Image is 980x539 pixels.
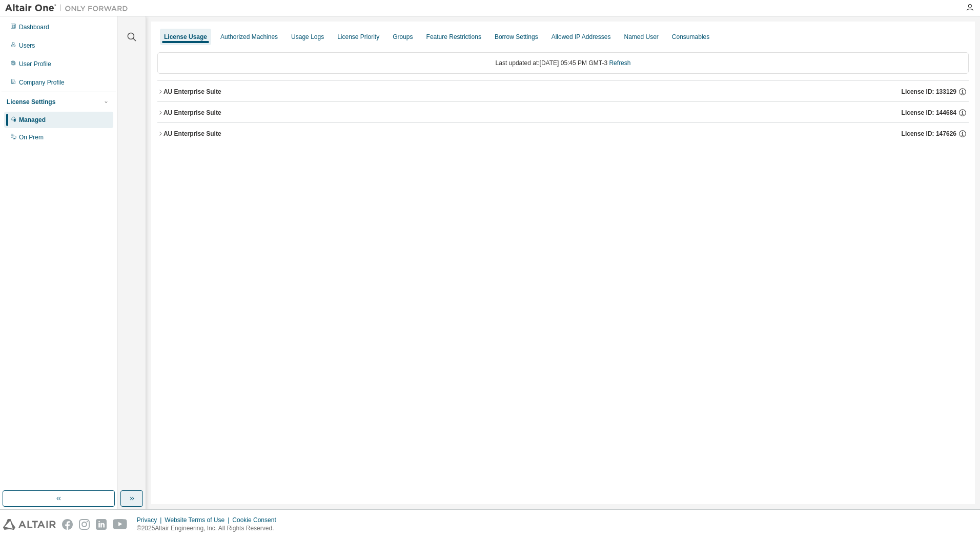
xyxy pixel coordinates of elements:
p: © 2025 Altair Engineering, Inc. All Rights Reserved. [137,524,282,533]
button: AU Enterprise SuiteLicense ID: 147626 [157,122,969,145]
div: Borrow Settings [495,33,538,41]
div: License Priority [337,33,379,41]
img: youtube.svg [113,519,128,530]
img: altair_logo.svg [3,519,56,530]
img: Altair One [5,3,133,13]
div: License Usage [164,33,207,41]
div: Users [19,42,35,50]
div: Managed [19,116,46,124]
div: On Prem [19,133,44,141]
span: License ID: 144684 [902,109,956,117]
div: Feature Restrictions [426,33,481,41]
div: License Settings [7,98,55,106]
button: AU Enterprise SuiteLicense ID: 144684 [157,101,969,124]
div: Named User [624,33,658,41]
div: AU Enterprise Suite [164,130,221,138]
div: Website Terms of Use [165,516,232,524]
span: License ID: 147626 [902,130,956,138]
img: instagram.svg [79,519,90,530]
button: AU Enterprise SuiteLicense ID: 133129 [157,80,969,103]
div: Dashboard [19,23,49,31]
div: Groups [393,33,413,41]
div: Allowed IP Addresses [552,33,611,41]
div: User Profile [19,60,51,68]
div: Cookie Consent [232,516,282,524]
span: License ID: 133129 [902,88,956,96]
div: Last updated at: [DATE] 05:45 PM GMT-3 [157,52,969,74]
div: Privacy [137,516,165,524]
div: AU Enterprise Suite [164,109,221,117]
div: Consumables [672,33,709,41]
div: Usage Logs [291,33,324,41]
img: facebook.svg [62,519,73,530]
a: Refresh [609,59,630,67]
img: linkedin.svg [96,519,107,530]
div: AU Enterprise Suite [164,88,221,96]
div: Authorized Machines [220,33,278,41]
div: Company Profile [19,78,65,87]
